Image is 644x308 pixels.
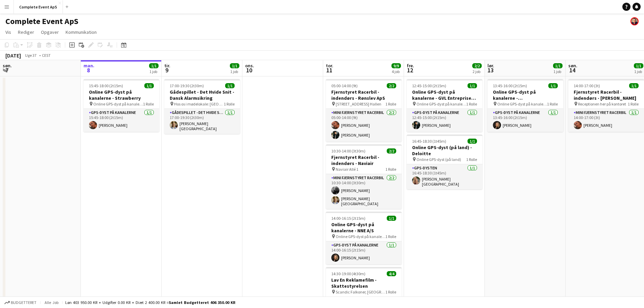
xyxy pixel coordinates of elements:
[387,271,396,276] span: 4/4
[385,167,396,172] span: 1 Rolle
[66,29,97,35] span: Kommunikation
[244,66,254,74] span: 10
[407,89,482,101] h3: Online GPS-dyst på kanalerne - GVL Entreprise A/S
[170,83,204,88] span: 17:00-19:30 (2t30m)
[387,148,396,153] span: 2/2
[38,28,62,37] a: Opgaver
[326,79,402,142] app-job-card: 05:00-14:00 (9t)2/2Fjernstyret Racerbil - indendørs - Rønslev ApS [STREET_ADDRESS] Hallen1 RolleM...
[2,66,12,74] span: 7
[466,101,477,106] span: 1 Rolle
[326,174,402,209] app-card-role: Mini Fjernstyret Racerbil2/210:30-14:00 (3t30m)[PERSON_NAME][PERSON_NAME][GEOGRAPHIC_DATA]
[407,79,482,132] app-job-card: 12:45-15:00 (2t15m)1/1Online GPS-dyst på kanalerne - GVL Entreprise A/S Online GPS-dyst på kanale...
[331,271,365,276] span: 14:30-19:00 (4t30m)
[89,83,123,88] span: 15:45-18:00 (2t15m)
[164,63,170,69] span: tir.
[224,101,235,106] span: 1 Rolle
[3,299,38,306] button: Budgetteret
[3,28,14,37] a: Vis
[149,63,159,68] span: 1/1
[387,83,396,88] span: 2/2
[5,16,78,26] h1: Complete Event ApS
[568,89,644,101] h3: Fjernstyret Racerbil - indendørs - [PERSON_NAME]
[407,135,482,189] app-job-card: 16:45-18:30 (1t45m)1/1Online GPS-dyst (på land) - Deloitte Online GPS-dyst (på land)1 RolleGPS-dy...
[407,164,482,189] app-card-role: GPS-dysten1/116:45-18:30 (1t45m)[PERSON_NAME][GEOGRAPHIC_DATA]
[553,63,563,68] span: 1/1
[326,144,402,209] app-job-card: 10:30-14:00 (3t30m)2/2Fjernstyret Racerbil - indendørs - Naviair Naviair Allé 11 RolleMini Fjerns...
[65,300,235,305] div: Løn 403 950.00 KR + Udgifter 0.00 KR + Diæt 2 400.00 KR =
[547,101,558,106] span: 1 Rolle
[326,241,402,264] app-card-role: GPS-dyst på kanalerne1/114:00-16:15 (2t15m)[PERSON_NAME]
[473,69,481,74] div: 2 job
[387,216,396,221] span: 1/1
[568,79,644,132] app-job-card: 14:00-17:00 (3t)1/1Fjernstyret Racerbil - indendørs - [PERSON_NAME] Receptionen her på kontoret1 ...
[84,79,159,132] app-job-card: 15:45-18:00 (2t15m)1/1Online GPS-dyst på kanalerne - Strawberry Online GPS-dyst på kanalerne1 Rol...
[331,216,365,221] span: 14:00-16:15 (2t15m)
[407,63,414,69] span: fre.
[5,52,21,59] div: [DATE]
[574,83,600,88] span: 14:00-17:00 (3t)
[245,63,254,69] span: ons.
[553,69,562,74] div: 1 job
[82,66,94,74] span: 8
[326,63,333,69] span: tor.
[578,101,626,106] span: Receptionen her på kontoret
[628,101,639,106] span: 1 Rolle
[144,83,154,88] span: 1/1
[164,89,240,101] h3: Gådespillet - Det Hvide Snit - Dansk Alarmsikring
[84,63,94,69] span: man.
[14,0,63,14] button: Complete Event ApS
[326,109,402,142] app-card-role: Mini Fjernstyret Racerbil2/205:00-14:00 (9t)[PERSON_NAME][PERSON_NAME]
[41,29,59,35] span: Opgaver
[326,221,402,234] h3: Online GPS-dyst på kanalerne - NNE A/S
[326,277,402,289] h3: Lav En Reklamefilm - Skattestyrelsen
[42,53,51,58] div: CEST
[486,66,494,74] span: 13
[416,101,466,106] span: Online GPS-dyst på kanalerne
[493,83,527,88] span: 13:45-16:00 (2t15m)
[326,212,402,264] app-job-card: 14:00-16:15 (2t15m)1/1Online GPS-dyst på kanalerne - NNE A/S Online GPS-dyst på kanalerne1 RolleG...
[325,66,333,74] span: 11
[568,109,644,132] app-card-role: Mini Fjernstyret Racerbil1/114:00-17:00 (3t)[PERSON_NAME]
[336,234,385,239] span: Online GPS-dyst på kanalerne
[416,157,461,162] span: Online GPS-dyst (på land)
[634,63,643,68] span: 1/1
[93,101,143,106] span: Online GPS-dyst på kanalerne
[412,83,446,88] span: 12:45-15:00 (2t15m)
[164,79,240,134] app-job-card: 17:00-19:30 (2t30m)1/1Gådespillet - Det Hvide Snit - Dansk Alarmsikring Hos os i mødelokale: [GEO...
[567,66,577,74] span: 14
[336,101,381,106] span: [STREET_ADDRESS] Hallen
[331,148,365,153] span: 10:30-14:00 (3t30m)
[84,109,159,132] app-card-role: GPS-dyst på kanalerne1/115:45-18:00 (2t15m)[PERSON_NAME]
[487,79,563,132] app-job-card: 13:45-16:00 (2t15m)1/1Online GPS-dyst på kanalerne - [GEOGRAPHIC_DATA] Online GPS-dyst på kanaler...
[487,63,494,69] span: lør.
[568,63,577,69] span: søn.
[548,83,558,88] span: 1/1
[629,83,639,88] span: 1/1
[163,66,170,74] span: 9
[18,29,34,35] span: Rediger
[230,69,239,74] div: 1 job
[630,17,639,25] app-user-avatar: Christian Brøckner
[3,63,12,69] span: søn.
[230,63,239,68] span: 1/1
[169,300,235,305] span: Samlet budgetteret 406 350.00 KR
[5,29,11,35] span: Vis
[22,53,39,58] span: Uge 37
[174,101,224,106] span: Hos os i mødelokale: [GEOGRAPHIC_DATA]
[326,154,402,166] h3: Fjernstyret Racerbil - indendørs - Naviair
[634,69,643,74] div: 1 job
[472,63,482,68] span: 2/2
[385,101,396,106] span: 1 Rolle
[336,167,358,172] span: Naviair Allé 1
[406,66,414,74] span: 12
[149,69,158,74] div: 1 job
[385,289,396,294] span: 1 Rolle
[385,234,396,239] span: 1 Rolle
